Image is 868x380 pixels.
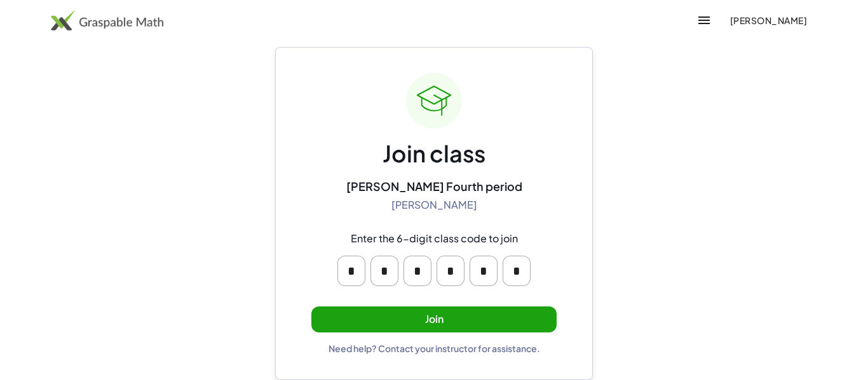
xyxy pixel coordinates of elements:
[329,343,540,354] div: Need help? Contact your instructor for assistance.
[391,199,477,212] div: [PERSON_NAME]
[311,306,557,332] button: Join
[437,256,465,286] input: Please enter OTP character 4
[346,179,522,193] div: [PERSON_NAME] Fourth period
[729,15,807,26] span: [PERSON_NAME]
[337,256,365,286] input: Please enter OTP character 1
[370,256,398,286] input: Please enter OTP character 2
[470,256,498,286] input: Please enter OTP character 5
[383,139,485,169] div: Join class
[351,232,518,246] div: Enter the 6-digit class code to join
[403,256,431,286] input: Please enter OTP character 3
[503,256,531,286] input: Please enter OTP character 6
[719,9,817,32] button: [PERSON_NAME]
